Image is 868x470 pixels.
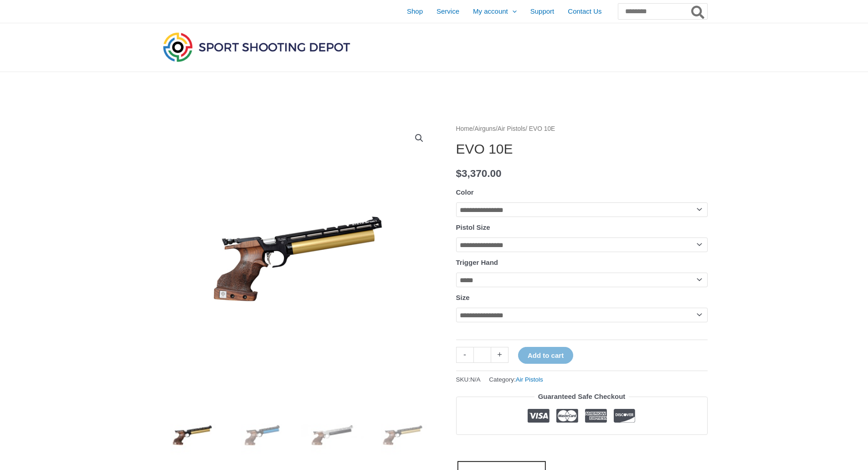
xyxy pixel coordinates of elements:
a: - [456,347,473,363]
span: N/A [470,376,481,383]
a: Airguns [474,125,496,132]
a: Home [456,125,473,132]
img: EVO 10E - Image 3 [301,403,364,467]
label: Size [456,294,470,301]
legend: Guaranteed Safe Checkout [534,390,629,403]
a: Air Pistols [516,376,543,383]
nav: Breadcrumb [456,123,708,135]
button: Add to cart [518,347,573,364]
a: Air Pistols [498,125,525,132]
button: Search [689,4,707,19]
span: Category: [489,374,543,385]
input: Product quantity [473,347,491,363]
label: Trigger Hand [456,258,498,266]
a: + [491,347,508,363]
img: Steyr EVO 10E [161,123,434,397]
h1: EVO 10E [456,141,708,157]
a: View full-screen image gallery [411,130,427,146]
img: Sport Shooting Depot [161,30,352,64]
img: Steyr EVO 10E [371,403,434,467]
label: Pistol Size [456,223,490,231]
img: Steyr EVO 10E [161,403,224,467]
iframe: Customer reviews powered by Trustpilot [456,442,708,453]
bdi: 3,370.00 [456,168,502,179]
span: SKU: [456,374,481,385]
span: $ [456,168,462,179]
label: Color [456,188,474,196]
img: EVO 10E - Image 2 [231,403,294,467]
